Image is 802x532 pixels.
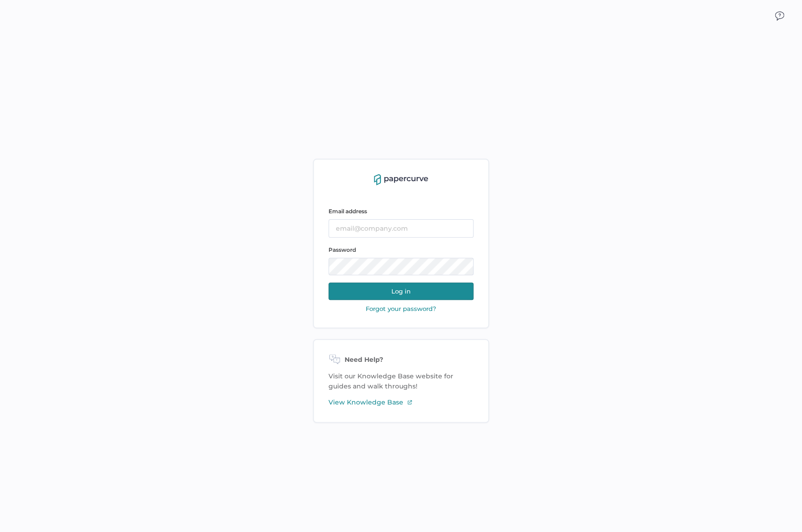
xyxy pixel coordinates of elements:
input: email@company.com [329,219,473,238]
span: Email address [329,208,367,215]
button: Forgot your password? [363,305,439,313]
div: Need Help? [329,355,473,366]
span: View Knowledge Base [329,397,403,407]
img: icon_chat.2bd11823.svg [775,11,784,21]
img: papercurve-logo-colour.7244d18c.svg [374,174,428,185]
img: external-link-icon-3.58f4c051.svg [407,399,412,405]
img: need-help-icon.d526b9f7.svg [329,355,341,366]
span: Password [329,246,356,253]
button: Log in [329,283,473,300]
div: Visit our Knowledge Base website for guides and walk throughs! [313,339,489,423]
